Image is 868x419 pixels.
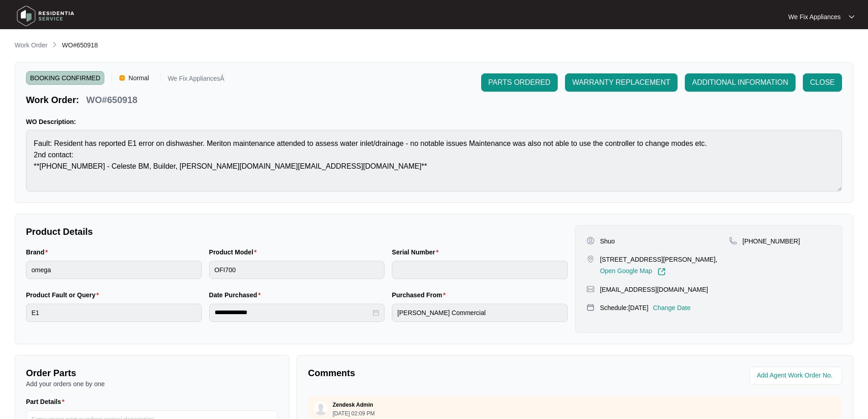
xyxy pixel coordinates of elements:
p: Work Order: [26,93,79,106]
img: user-pin [586,237,595,245]
img: map-pin [586,303,595,311]
label: Product Model [209,248,261,257]
img: map-pin [586,285,595,293]
input: Add Agent Work Order No. [757,370,837,381]
a: Work Order [13,41,49,51]
label: Purchased From [392,290,449,300]
p: Comments [308,367,569,379]
label: Part Details [26,397,68,406]
p: Add your orders one by one [26,379,278,388]
textarea: Fault: Resident has reported E1 error on dishwasher. Meriton maintenance attended to assess water... [26,130,842,191]
img: Link-External [657,268,666,276]
input: Date Purchased [215,308,371,317]
p: WO Description: [26,117,842,126]
p: [EMAIL_ADDRESS][DOMAIN_NAME] [600,285,708,294]
p: Order Parts [26,367,278,379]
label: Brand [26,248,51,257]
img: user.svg [314,402,328,415]
img: chevron-right [51,41,58,48]
span: BOOKING CONFIRMED [26,71,104,85]
img: dropdown arrow [849,15,854,19]
img: residentia service logo [14,2,77,30]
button: CLOSE [803,73,842,92]
input: Product Fault or Query [26,304,202,322]
p: WO#650918 [86,93,137,106]
span: CLOSE [810,77,835,88]
input: Purchased From [392,304,568,322]
p: Schedule: [DATE] [600,303,648,312]
span: WO#650918 [62,41,98,49]
p: Product Details [26,225,568,238]
img: map-pin [586,255,595,263]
p: [DATE] 02:09 PM [333,411,375,416]
p: [STREET_ADDRESS][PERSON_NAME], [600,255,718,264]
p: [PHONE_NUMBER] [743,237,800,246]
button: ADDITIONAL INFORMATION [685,73,796,92]
button: WARRANTY REPLACEMENT [565,73,678,92]
p: Work Order [15,41,47,50]
input: Serial Number [392,261,568,279]
p: We Fix Appliances [788,12,841,21]
label: Date Purchased [209,290,264,300]
p: Zendesk Admin [333,401,373,409]
label: Serial Number [392,248,442,257]
button: PARTS ORDERED [481,73,558,92]
span: PARTS ORDERED [488,77,550,88]
img: map-pin [729,237,737,245]
p: Change Date [653,303,691,312]
p: Shuo [600,237,615,246]
span: ADDITIONAL INFORMATION [692,77,788,88]
img: Vercel Logo [119,75,125,81]
label: Product Fault or Query [26,290,103,300]
input: Product Model [209,261,385,279]
p: We Fix AppliancesÂ [168,75,224,85]
span: Normal [125,71,153,85]
span: WARRANTY REPLACEMENT [572,77,670,88]
a: Open Google Map [600,268,666,276]
input: Brand [26,261,202,279]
